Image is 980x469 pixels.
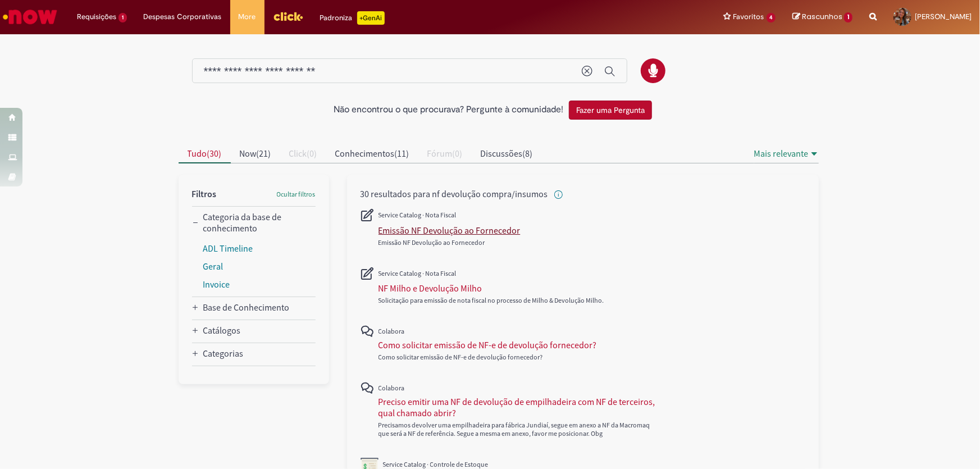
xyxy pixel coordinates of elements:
span: More [239,11,256,22]
img: click_logo_yellow_360x200.png [273,8,303,25]
span: 4 [767,13,776,22]
h2: Não encontrou o que procurava? Pergunte à comunidade! [334,105,563,115]
a: Rascunhos [792,12,853,22]
p: +GenAi [357,11,385,25]
img: ServiceNow [1,6,59,28]
span: 1 [118,13,127,22]
span: Rascunhos [802,11,842,22]
span: Requisições [77,11,116,22]
span: Despesas Corporativas [144,11,222,22]
button: Fazer uma Pergunta [569,101,652,120]
span: Favoritos [733,11,764,22]
div: Padroniza [320,11,385,25]
span: 1 [844,12,853,22]
span: [PERSON_NAME] [915,12,972,21]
